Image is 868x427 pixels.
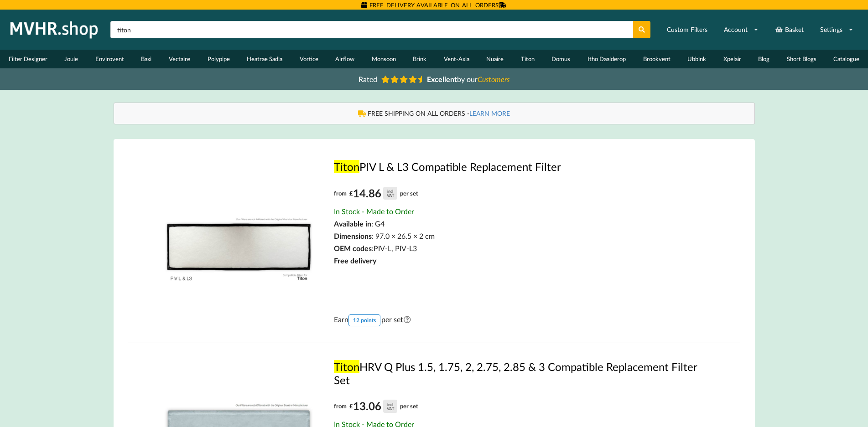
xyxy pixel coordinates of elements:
span: per set [400,402,418,410]
span: Rated [359,75,377,83]
span: £ [349,186,353,201]
a: Nuaire [478,50,513,68]
a: Airflow [327,50,363,68]
a: Blog [749,50,778,68]
a: Itho Daalderop [579,50,634,68]
a: Brookvent [634,50,679,68]
a: Ubbink [679,50,715,68]
span: by our [427,75,509,83]
div: VAT [387,193,394,197]
img: mvhr.shop.png [6,18,102,41]
a: Rated Excellentby ourCustomers [352,72,516,87]
b: Excellent [427,75,457,83]
a: TitonHRV Q Plus 1.5, 1.75, 2, 2.75, 2.85 & 3 Compatible Replacement Filter Set [334,360,712,386]
a: LEARN MORE [469,109,510,117]
div: Free delivery [334,256,712,265]
a: Brink [404,50,435,68]
a: Vent-Axia [435,50,478,68]
a: Envirovent [87,50,133,68]
div: incl [387,402,393,406]
a: Polypipe [199,50,239,68]
div: incl [387,189,393,193]
a: Vortice [291,50,327,68]
span: from [334,190,347,197]
div: 12 points [348,314,380,326]
a: Vectaire [160,50,199,68]
a: Joule [56,50,87,68]
div: 14.86 [349,186,397,201]
div: VAT [387,406,394,411]
div: : 97.0 × 26.5 × 2 cm [334,232,712,240]
div: FREE SHIPPING ON ALL ORDERS - [123,109,745,118]
mark: Titon [334,360,359,373]
a: Xpelair [715,50,750,68]
i: Customers [478,75,509,83]
span: from [334,402,347,410]
mark: Titon [334,160,359,173]
a: TitonPIV L & L3 Compatible Replacement Filter [334,160,712,173]
a: Basket [769,21,810,38]
a: Custom Filters [661,21,713,38]
a: Titon [512,50,543,68]
a: Catalogue [825,50,868,68]
span: Dimensions [334,232,372,240]
span: Available in [334,219,371,228]
div: 13.06 [349,399,397,413]
span: per set [400,190,418,197]
div: In Stock - Made to Order [334,207,712,216]
span: £ [349,399,353,413]
span: OEM codes [334,244,372,252]
div: : [334,244,712,252]
a: Account [718,21,764,38]
span: Earn per set [334,314,413,326]
a: Domus [543,50,579,68]
a: Short Blogs [778,50,825,68]
a: Heatrae Sadia [238,50,291,68]
img: Titon_PIV_L.jpg [156,160,321,324]
input: Search product name or part number... [110,21,633,38]
a: Settings [814,21,859,38]
div: : G4 [334,219,712,228]
a: Monsoon [363,50,405,68]
span: PIV-L, PIV-L3 [374,244,417,252]
a: Baxi [133,50,161,68]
